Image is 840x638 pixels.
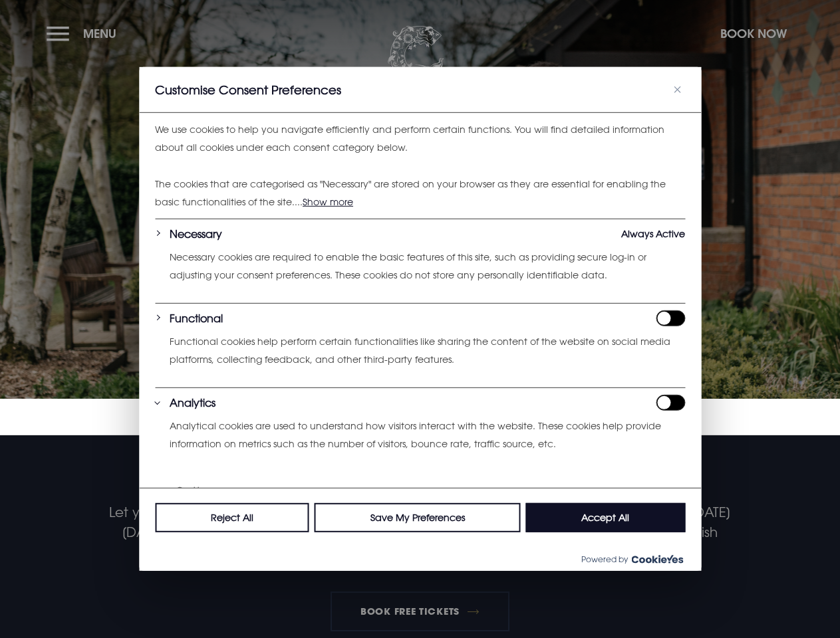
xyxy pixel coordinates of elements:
[170,333,685,368] p: Functional cookies help perform certain functionalities like sharing the content of the website o...
[155,121,685,156] p: We use cookies to help you navigate efficiently and perform certain functions. You will find deta...
[525,503,685,532] button: Accept All
[139,547,701,571] div: Powered by
[674,86,680,93] img: Close
[656,395,685,411] input: Enable Analytics
[621,226,685,242] span: Always Active
[155,82,341,98] span: Customise Consent Preferences
[170,226,222,242] button: Necessary
[303,193,353,209] button: Show more
[248,482,664,498] div: _ga
[170,417,685,453] p: Analytical cookies are used to understand how visitors interact with the website. These cookies h...
[170,310,223,326] button: Functional
[155,503,309,532] button: Reject All
[155,175,685,211] p: The cookies that are categorised as "Necessary" are stored on your browser as they are essential ...
[656,310,685,326] input: Enable Functional
[176,482,243,498] div: Cookie
[170,395,215,411] button: Analytics
[170,249,685,284] p: Necessary cookies are required to enable the basic features of this site, such as providing secur...
[315,503,521,532] button: Save My Preferences
[631,555,683,564] img: Cookieyes logo
[139,67,701,571] div: Customise Consent Preferences
[669,82,685,98] button: Close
